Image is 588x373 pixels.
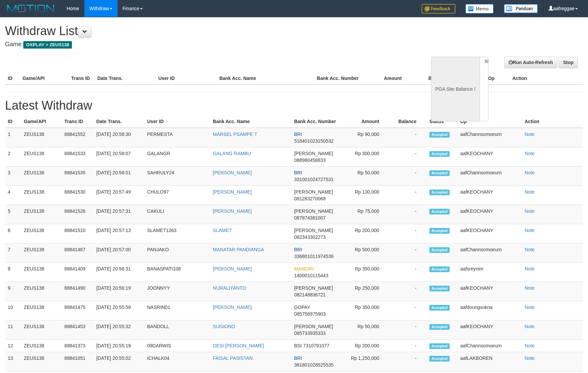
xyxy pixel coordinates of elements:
[294,266,314,271] span: MANDIRI
[485,72,510,85] th: Op
[525,305,535,310] a: Note
[5,167,21,186] td: 3
[144,224,210,243] td: SLAMET1263
[345,263,389,282] td: Rp 350,000
[144,205,210,224] td: CAKULI
[429,305,450,311] span: Accepted
[5,128,21,147] td: 1
[390,301,427,320] td: -
[429,356,450,362] span: Accepted
[144,167,210,186] td: SAHRULY24
[21,352,61,371] td: ZEUS138
[5,186,21,205] td: 4
[390,147,427,167] td: -
[457,243,522,263] td: aafChannsomoeurn
[345,147,389,167] td: Rp 300,000
[390,243,427,263] td: -
[294,273,328,278] span: 1400010115443
[93,167,144,186] td: [DATE] 20:58:01
[144,263,210,282] td: BANASPATI108
[5,3,56,13] img: MOTION_logo.png
[5,224,21,243] td: 6
[429,247,450,253] span: Accepted
[465,4,494,13] img: Button%20Memo.svg
[345,243,389,263] td: Rp 500,000
[62,282,93,301] td: 88841490
[21,320,61,340] td: ZEUS138
[294,215,325,221] span: 087874381007
[93,282,144,301] td: [DATE] 20:56:19
[21,167,61,186] td: ZEUS138
[294,362,333,368] span: 381801028525535
[213,247,264,252] a: MANATAR PANDIANGA
[294,355,302,361] span: BRI
[429,343,450,349] span: Accepted
[5,263,21,282] td: 8
[62,352,93,371] td: 88841051
[345,224,389,243] td: Rp 200,000
[144,147,210,167] td: GALANGR
[5,340,21,352] td: 12
[390,128,427,147] td: -
[93,243,144,263] td: [DATE] 20:57:00
[21,186,61,205] td: ZEUS138
[62,243,93,263] td: 88841467
[21,115,61,128] th: Game/API
[390,205,427,224] td: -
[345,128,389,147] td: Rp 90,000
[144,352,210,371] td: ICHALK04
[5,72,20,85] th: ID
[294,151,333,156] span: [PERSON_NAME]
[431,57,480,121] div: PGA Site Balance /
[21,128,61,147] td: ZEUS138
[559,57,578,68] a: Stop
[144,243,210,263] td: PANJAKO
[62,186,93,205] td: 88841530
[525,247,535,252] a: Note
[525,132,535,137] a: Note
[213,170,252,175] a: [PERSON_NAME]
[345,340,389,352] td: Rp 200,000
[294,138,333,144] span: 518401023150532
[510,72,583,85] th: Action
[294,311,325,317] span: 085756975903
[457,352,522,371] td: aafLAKBOREN
[144,320,210,340] td: BANDOLL
[93,186,144,205] td: [DATE] 20:57:49
[291,115,345,128] th: Bank Acc. Number
[390,352,427,371] td: -
[294,208,333,214] span: [PERSON_NAME]
[525,228,535,233] a: Note
[21,282,61,301] td: ZEUS138
[213,355,253,361] a: FAISAL PASISTAN
[294,247,302,252] span: BRI
[93,205,144,224] td: [DATE] 20:57:31
[427,115,457,128] th: Status
[294,177,333,182] span: 331001024727531
[213,228,232,233] a: SLAMET
[5,205,21,224] td: 5
[21,340,61,352] td: ZEUS138
[525,285,535,291] a: Note
[422,4,455,13] img: Feedback.jpg
[294,228,333,233] span: [PERSON_NAME]
[62,340,93,352] td: 88841373
[457,167,522,186] td: aafChannsomoeurn
[429,266,450,272] span: Accepted
[144,340,210,352] td: 09DARWIS
[217,72,314,85] th: Bank Acc. Name
[457,340,522,352] td: aafChannsomoeurn
[5,115,21,128] th: ID
[144,128,210,147] td: PERMESTA
[62,128,93,147] td: 88841552
[213,285,246,291] a: NURALIYANTO
[294,292,325,297] span: 082148836721
[345,205,389,224] td: Rp 75,000
[429,209,450,214] span: Accepted
[457,205,522,224] td: aafKEOCHANY
[294,324,333,329] span: [PERSON_NAME]
[345,186,389,205] td: Rp 130,000
[62,320,93,340] td: 88841453
[294,196,325,201] span: 081283270068
[525,151,535,156] a: Note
